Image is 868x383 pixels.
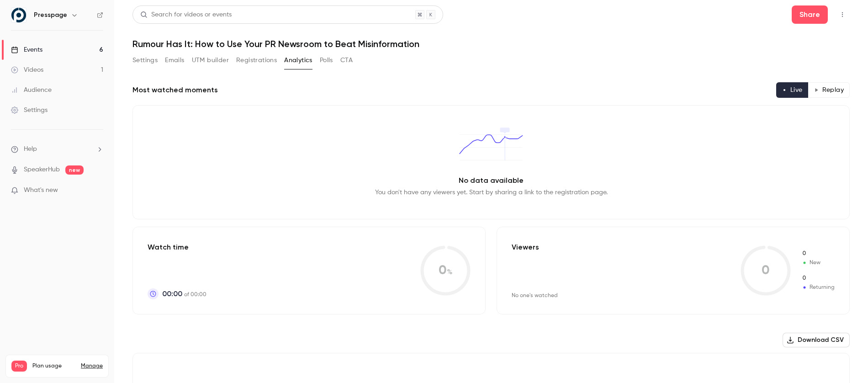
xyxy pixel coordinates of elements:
[132,38,850,49] h1: Rumour Has It: How to Use Your PR Newsroom to Beat Misinformation
[320,53,333,68] button: Polls
[162,288,182,299] span: 00:00
[65,165,84,175] span: new
[24,144,37,154] span: Help
[802,283,835,292] span: Returning
[148,242,206,253] p: Watch time
[140,10,232,20] div: Search for videos or events
[512,242,539,253] p: Viewers
[24,165,60,175] a: SpeakerHub
[236,53,277,68] button: Registrations
[802,259,835,267] span: New
[81,362,103,370] a: Manage
[11,45,42,54] div: Events
[802,250,835,258] span: New
[459,175,524,186] p: No data available
[24,186,58,195] span: What's new
[783,333,850,347] button: Download CSV
[34,11,67,20] h6: Presspage
[11,65,43,74] div: Videos
[11,361,27,372] span: Pro
[512,292,558,299] div: No one's watched
[802,274,835,282] span: Returning
[375,188,608,197] p: You don't have any viewers yet. Start by sharing a link to the registration page.
[11,144,103,154] li: help-dropdown-opener
[165,53,184,68] button: Emails
[792,5,828,24] button: Share
[92,186,103,195] iframe: Noticeable Trigger
[284,53,312,68] button: Analytics
[132,85,218,96] h2: Most watched moments
[192,53,229,68] button: UTM builder
[776,82,809,98] button: Live
[132,53,158,68] button: Settings
[340,53,353,68] button: CTA
[808,82,850,98] button: Replay
[11,85,52,95] div: Audience
[32,362,75,370] span: Plan usage
[162,288,206,299] p: of 00:00
[11,8,26,22] img: Presspage
[11,106,48,115] div: Settings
